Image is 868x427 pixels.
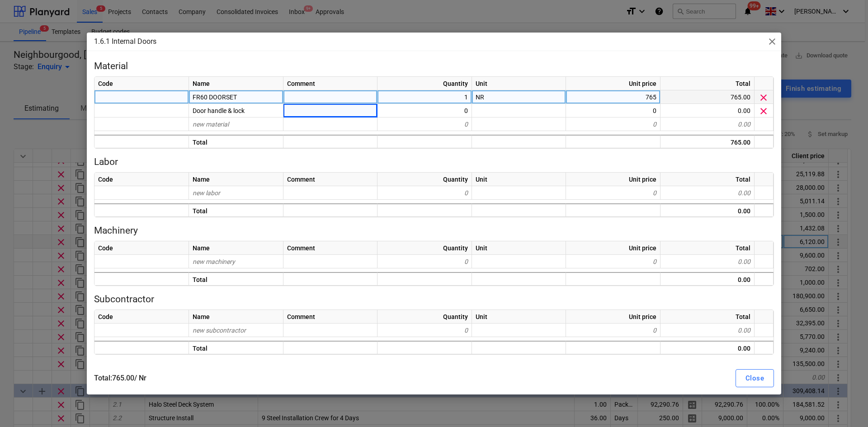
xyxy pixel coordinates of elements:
div: Comment [283,173,377,186]
div: Quantity [377,310,472,324]
div: Name [189,77,283,90]
div: Name [189,173,283,186]
div: Total [189,341,283,354]
div: 765.00 [660,90,755,104]
span: new labor [193,189,220,197]
div: 0.00 [660,203,755,217]
div: 0.00 [660,272,755,286]
div: 0 [377,117,472,131]
div: Code [94,310,189,324]
div: 0 [377,255,472,268]
p: Machinery [94,225,774,237]
div: 1 [377,90,472,104]
div: Total [189,203,283,217]
div: Code [94,77,189,90]
span: new subcontractor [193,327,246,334]
div: Comment [283,77,377,90]
div: 0 [377,186,472,200]
div: Unit [472,77,566,90]
div: 0.00 [660,186,755,200]
div: 0 [377,324,472,337]
span: Delete material [758,106,769,117]
div: Unit price [566,173,660,186]
div: Code [94,173,189,186]
button: Close [736,369,774,387]
div: Comment [283,310,377,324]
p: Total : 765.00 / Nr [94,373,437,384]
div: Unit price [566,310,660,324]
div: Quantity [377,173,472,186]
div: 0.00 [660,341,755,354]
div: 765.00 [660,135,755,148]
div: 0.00 [660,255,755,268]
div: Quantity [377,241,472,255]
span: Delete material [758,92,769,103]
div: Unit [472,173,566,186]
div: 0 [566,324,660,337]
div: 0 [566,255,660,268]
div: Total [660,77,755,90]
div: Total [189,135,283,148]
span: new material [193,121,229,128]
span: close [767,36,778,47]
div: 0 [566,104,660,117]
div: Total [189,272,283,286]
div: Total [660,241,755,255]
div: 0.00 [660,324,755,337]
div: 0 [377,104,472,117]
span: new machinery [193,258,235,265]
div: 0 [566,117,660,131]
p: 1.6.1 Internal Doors [94,36,156,47]
span: FR60 DOORSET [193,94,237,101]
div: 765 [566,90,660,104]
div: Unit [472,310,566,324]
div: Unit price [566,241,660,255]
div: Comment [283,241,377,255]
div: Close [745,372,764,384]
div: NR [472,90,566,104]
div: 0.00 [660,117,755,131]
span: Door handle & lock [193,107,245,114]
div: Name [189,310,283,324]
iframe: Chat Widget [823,384,868,427]
div: Code [94,241,189,255]
div: Quantity [377,77,472,90]
p: Material [94,60,774,73]
div: Unit price [566,77,660,90]
div: Total [660,310,755,324]
div: 0.00 [660,104,755,117]
div: Unit [472,241,566,255]
p: Subcontractor [94,293,774,306]
div: Total [660,173,755,186]
p: Labor [94,156,774,169]
div: Name [189,241,283,255]
div: 0 [566,186,660,200]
